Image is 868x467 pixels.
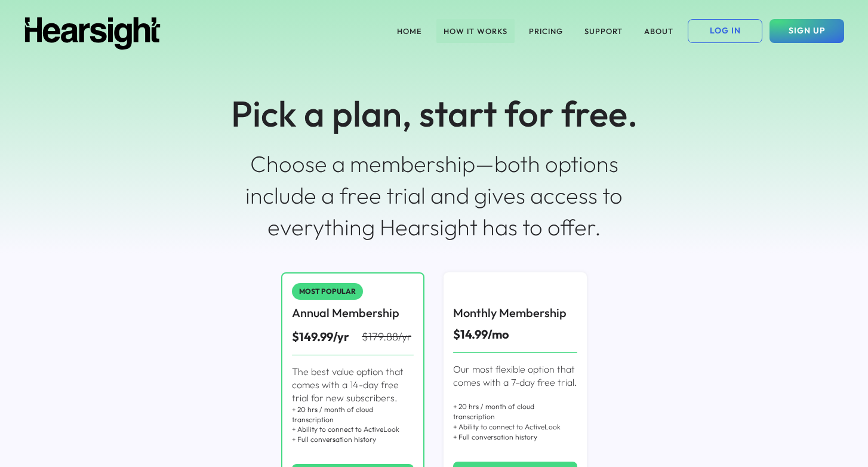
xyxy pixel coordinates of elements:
div: Annual Membership [292,305,399,321]
button: SIGN UP [769,19,844,43]
div: Choose a membership—both options include a free trial and gives access to everything Hearsight ha... [240,148,628,244]
button: HOW IT WORKS [436,19,515,43]
div: Monthly Membership [453,305,567,321]
div: $149.99/yr [292,328,362,345]
button: PRICING [522,19,570,43]
div: MOST POPULAR [299,288,356,295]
div: + 20 hrs / month of cloud transcription + Ability to connect to ActiveLook + Full conversation hi... [453,402,577,442]
div: Our most flexible option that comes with a 7-day free trial. [453,362,577,389]
button: ABOUT [637,19,681,43]
button: SUPPORT [577,19,630,43]
s: $179.88/yr [362,330,411,343]
div: + 20 hrs / month of cloud transcription + Ability to connect to ActiveLook + Full conversation hi... [292,405,414,445]
button: HOME [390,19,429,43]
div: Pick a plan, start for free. [231,88,638,139]
div: $14.99/mo [453,326,509,343]
button: LOG IN [688,19,762,43]
img: Hearsight logo [24,17,161,50]
div: The best value option that comes with a 14-day free trial for new subscribers. [292,365,414,405]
